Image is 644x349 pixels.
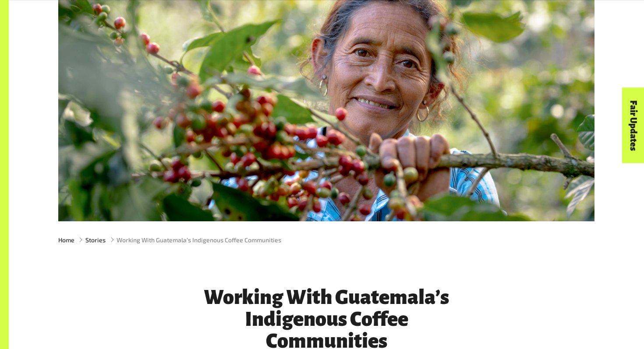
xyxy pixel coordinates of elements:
span: Working With Guatemala’s Indigenous Coffee Communities [117,235,281,244]
a: Stories [85,235,106,244]
a: Home [58,235,74,244]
